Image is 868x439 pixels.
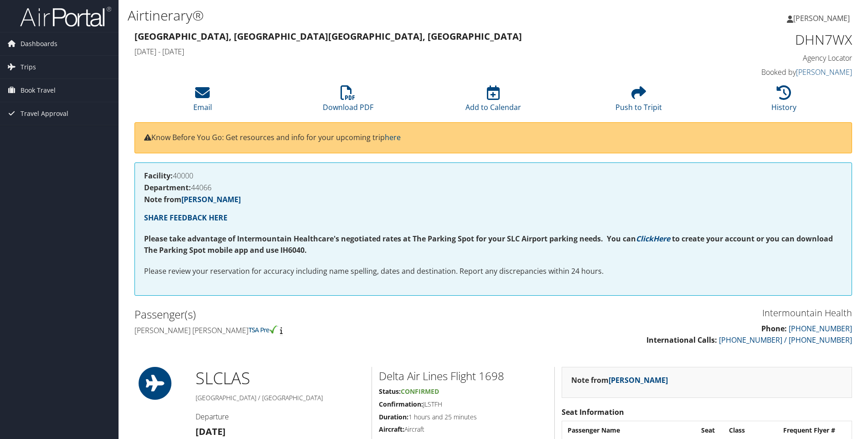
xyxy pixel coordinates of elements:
strong: Status: [379,387,401,396]
h5: [GEOGRAPHIC_DATA] / [GEOGRAPHIC_DATA] [196,393,365,402]
a: [PERSON_NAME] [181,194,241,204]
strong: Phone: [761,324,787,334]
h1: Airtinerary® [128,6,615,25]
th: Passenger Name [563,422,696,439]
h4: 44066 [144,184,842,191]
strong: Aircraft: [379,425,404,434]
a: Push to Tripit [615,90,662,112]
strong: Duration: [379,413,408,421]
h5: Aircraft [379,425,548,434]
strong: Please take advantage of Intermountain Healthcare's negotiated rates at The Parking Spot for your... [144,234,636,244]
span: Book Travel [21,79,56,102]
h1: SLC LAS [196,367,365,390]
h2: Passenger(s) [134,307,486,322]
a: Download PDF [323,90,373,112]
p: Know Before You Go: Get resources and info for your upcoming trip [144,132,842,144]
th: Frequent Flyer # [779,422,851,439]
th: Seat [697,422,723,439]
strong: Facility: [144,171,173,181]
p: Please review your reservation for accuracy including name spelling, dates and destination. Repor... [144,266,842,277]
h4: 40000 [144,172,842,179]
a: Click [636,234,653,244]
h5: 1 hours and 25 minutes [379,413,548,422]
img: airportal-logo.png [20,6,111,27]
h4: [DATE] - [DATE] [134,47,669,57]
h3: Intermountain Health [500,307,852,319]
h4: Booked by [683,67,852,77]
span: Dashboards [21,32,57,55]
span: [PERSON_NAME] [793,13,850,23]
a: [PERSON_NAME] [796,67,852,77]
a: [PHONE_NUMBER] / [PHONE_NUMBER] [719,335,852,345]
a: [PERSON_NAME] [609,375,668,385]
span: Travel Approval [21,102,68,125]
a: here [385,132,401,142]
h1: DHN7WX [683,30,852,49]
strong: Note from [144,194,241,204]
strong: [DATE] [196,425,226,438]
strong: Confirmation: [379,400,423,408]
h4: Departure [196,412,365,422]
span: Trips [21,56,36,78]
h4: [PERSON_NAME] [PERSON_NAME] [134,325,486,335]
h5: JLSTFH [379,400,548,409]
img: tsa-precheck.png [248,325,278,334]
a: SHARE FEEDBACK HERE [144,213,227,223]
th: Class [724,422,778,439]
strong: Note from [571,375,668,385]
strong: [GEOGRAPHIC_DATA], [GEOGRAPHIC_DATA] [GEOGRAPHIC_DATA], [GEOGRAPHIC_DATA] [134,30,522,42]
span: Confirmed [401,387,439,396]
strong: Seat Information [562,407,624,417]
h2: Delta Air Lines Flight 1698 [379,368,548,384]
a: [PERSON_NAME] [787,5,859,32]
strong: Department: [144,183,191,193]
a: Add to Calendar [465,90,521,112]
strong: International Calls: [646,335,717,345]
a: [PHONE_NUMBER] [789,324,852,334]
a: Here [653,234,670,244]
h4: Agency Locator [683,53,852,63]
a: Email [193,90,212,112]
a: History [771,90,796,112]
